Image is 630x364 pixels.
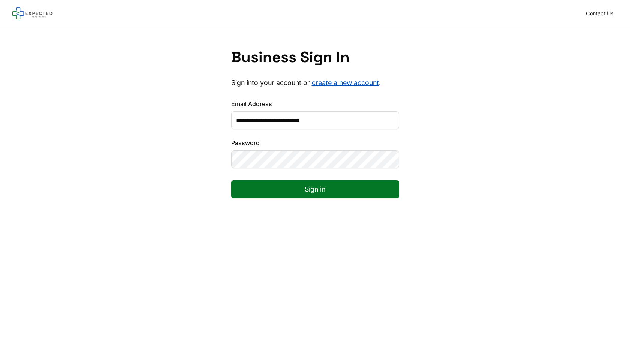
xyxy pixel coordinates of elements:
[231,78,399,87] p: Sign into your account or .
[231,138,399,147] label: Password
[231,48,399,66] h1: Business Sign In
[231,99,399,108] label: Email Address
[231,180,399,198] button: Sign in
[582,8,618,19] a: Contact Us
[312,79,379,87] a: create a new account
